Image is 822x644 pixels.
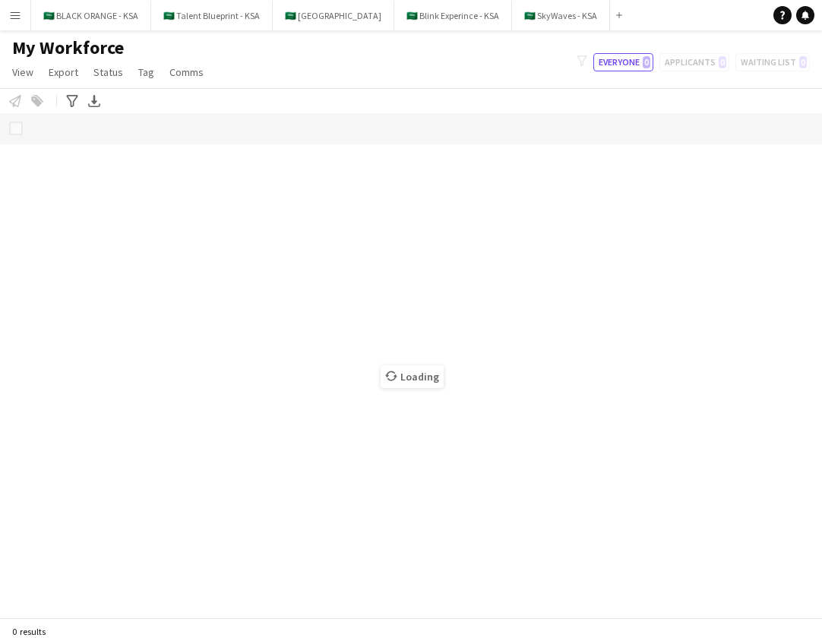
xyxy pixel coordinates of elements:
[394,1,512,30] button: 🇸🇦 Blink Experince - KSA
[43,62,84,82] a: Export
[138,65,154,79] span: Tag
[512,1,610,30] button: 🇸🇦 SkyWaves - KSA
[163,62,210,82] a: Comms
[87,62,129,82] a: Status
[6,62,40,82] a: View
[49,65,78,79] span: Export
[63,92,81,110] app-action-btn: Advanced filters
[93,65,123,79] span: Status
[273,1,394,30] button: 🇸🇦 [GEOGRAPHIC_DATA]
[12,36,124,59] span: My Workforce
[132,62,160,82] a: Tag
[151,1,273,30] button: 🇸🇦 Talent Blueprint - KSA
[169,65,204,79] span: Comms
[85,92,103,110] app-action-btn: Export XLSX
[31,1,151,30] button: 🇸🇦 BLACK ORANGE - KSA
[12,65,33,79] span: View
[643,56,650,68] span: 0
[593,53,653,71] button: Everyone0
[381,365,444,388] span: Loading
